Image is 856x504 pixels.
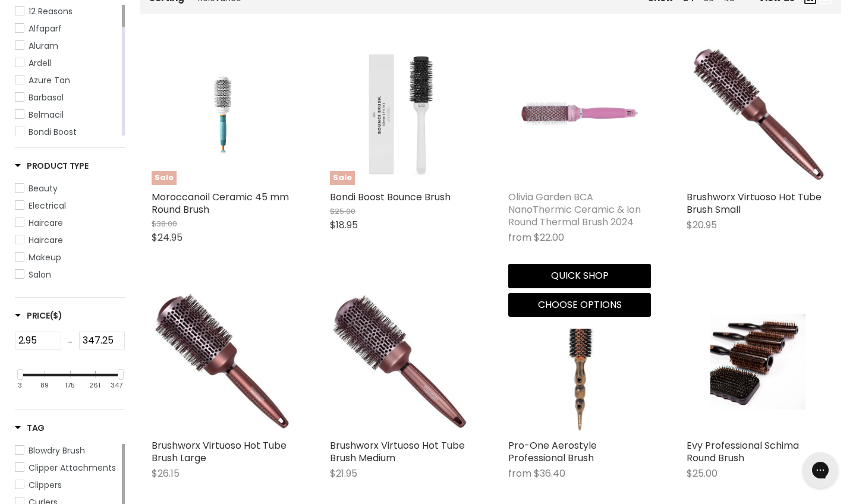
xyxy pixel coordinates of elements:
span: Bondi Boost [29,126,77,138]
input: Min Price [15,332,61,349]
span: $18.95 [330,218,358,232]
img: Brushworx Virtuoso Hot Tube Brush Medium [330,291,473,433]
a: Electrical [15,199,125,212]
a: Brushworx Virtuoso Hot Tube Brush Small [687,190,822,216]
a: Belmacil [15,108,119,121]
img: Pro-One Aerostyle Professional Brush [508,291,651,433]
img: Bondi Boost Bounce Brush [330,42,473,185]
iframe: Gorgias live chat messenger [797,448,844,492]
span: Blowdry Brush [29,445,85,456]
a: Haircare [15,216,125,229]
h3: Tag [15,422,45,434]
span: 12 Reasons [29,5,73,17]
a: Brushworx Virtuoso Hot Tube Brush Medium [330,439,465,465]
a: Aluram [15,39,119,52]
div: 3 [18,382,22,389]
a: Clipper Attachments [15,461,119,474]
span: Haircare [29,217,63,229]
span: Price [15,310,62,322]
img: Brushworx Virtuoso Hot Tube Brush Small [687,42,829,185]
a: Olivia Garden BCA NanoThermic Ceramic & Ion Round Thermal Brush 2024 [508,42,651,185]
div: 261 [89,382,100,389]
button: Choose options [508,293,651,317]
a: Blowdry Brush [15,444,119,457]
a: Makeup [15,251,125,264]
span: Ardell [29,57,51,69]
a: Beauty [15,182,125,195]
div: 175 [65,382,75,389]
span: $25.00 [330,206,355,217]
span: $26.15 [152,467,180,480]
span: Clippers [29,479,62,491]
a: Alfaparf [15,22,119,35]
span: Sale [330,171,355,185]
span: $38.00 [152,218,177,229]
span: Sale [152,171,177,185]
a: Barbasol [15,91,119,104]
a: Pro-One Aerostyle Professional Brush [508,439,597,465]
a: Bondi Boost Bounce BrushSale [330,42,473,185]
a: Clippers [15,478,119,492]
span: Haircare [29,234,63,246]
span: from [508,231,531,244]
img: Olivia Garden BCA NanoThermic Ceramic & Ion Round Thermal Brush 2024 [508,92,651,135]
span: Makeup [29,251,61,263]
a: 12 Reasons [15,5,119,18]
span: Azure Tan [29,74,70,86]
a: Brushworx Virtuoso Hot Tube Brush Large [152,439,287,465]
span: $22.00 [534,231,564,244]
div: - [61,332,79,353]
a: Haircare [15,234,125,247]
span: Salon [29,269,51,281]
a: Azure Tan [15,74,119,87]
h3: Product Type [15,160,89,172]
span: Belmacil [29,109,64,121]
a: Moroccanoil Ceramic 45 mm Round BrushSale [152,42,294,185]
a: Moroccanoil Ceramic 45 mm Round Brush [152,190,289,216]
span: Barbasol [29,92,64,103]
span: $20.95 [687,218,717,232]
a: Evy Professional Schima Round Brush [687,439,799,465]
div: 89 [40,382,49,389]
span: from [508,467,531,480]
span: Beauty [29,182,58,194]
div: 347 [111,382,122,389]
span: Electrical [29,200,66,212]
span: $21.95 [330,467,357,480]
a: Olivia Garden BCA NanoThermic Ceramic & Ion Round Thermal Brush 2024 [508,190,641,229]
a: Salon [15,268,125,281]
h3: Price($) [15,310,62,322]
button: Quick shop [508,264,651,288]
img: Brushworx Virtuoso Hot Tube Brush Large [152,291,294,433]
a: Ardell [15,56,119,70]
span: Clipper Attachments [29,462,116,474]
span: ($) [50,310,62,322]
img: Moroccanoil Ceramic 45 mm Round Brush [175,42,270,185]
span: Aluram [29,40,58,52]
span: Alfaparf [29,23,62,34]
span: $36.40 [534,467,565,480]
span: $25.00 [687,467,717,480]
a: Bondi Boost [15,125,119,138]
span: $24.95 [152,231,182,244]
img: Evy Professional Schima Round Brush [710,291,805,433]
a: Bondi Boost Bounce Brush [330,190,451,204]
a: Evy Professional Schima Round Brush [687,291,829,433]
span: Choose options [538,298,622,311]
input: Max Price [79,332,125,349]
